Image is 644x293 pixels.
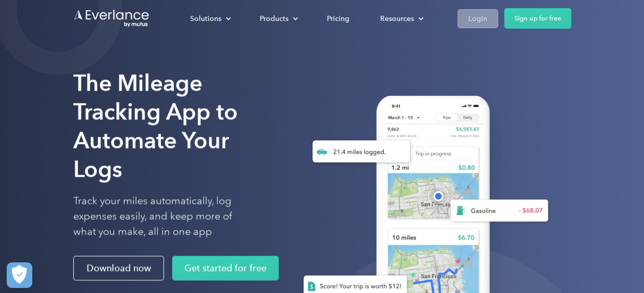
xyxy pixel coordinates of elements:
[190,12,221,25] div: Solutions
[327,12,349,25] div: Pricing
[73,9,150,28] a: Go to homepage
[250,10,306,28] div: Products
[73,69,238,182] strong: The Mileage Tracking App to Automate Your Logs
[180,10,239,28] div: Solutions
[458,9,498,28] a: Login
[73,194,256,240] p: Track your miles automatically, log expenses easily, and keep more of what you make, all in one app
[380,12,414,25] div: Resources
[504,8,571,29] a: Sign up for free
[73,256,164,281] a: Download now
[317,10,360,28] a: Pricing
[172,256,279,281] a: Get started for free
[260,12,288,25] div: Products
[468,12,487,25] div: Login
[370,10,432,28] div: Resources
[7,262,32,288] button: Cookies Settings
